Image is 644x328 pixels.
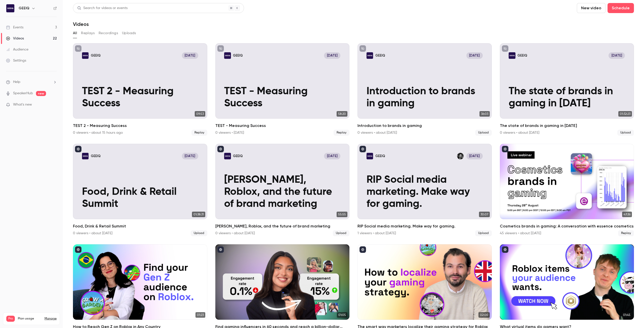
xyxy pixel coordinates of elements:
div: 0 viewers • about 15 hours ago [73,130,123,135]
span: 55:55 [337,212,347,217]
img: Charles Hambro [457,153,464,159]
h2: The state of brands in gaming in [DATE] [500,123,634,129]
span: [DATE] [182,153,198,159]
span: 01:32:23 [618,111,632,117]
p: TEST - Measuring Success [224,85,340,110]
button: Schedule [608,3,634,13]
p: GEEIQ [375,53,385,58]
div: Audience [6,47,28,52]
span: Upload [191,230,207,236]
p: GEEIQ [91,154,101,158]
div: 1 viewers • about [DATE] [357,231,396,236]
button: published [217,146,224,152]
span: Upload [617,130,634,136]
p: RIP Social media marketing. Make way for gaming. [367,174,483,210]
a: Food, Drink & Retail SummitGEEIQ[DATE]Food, Drink & Retail Summit01:38:31Food, Drink & Retail Sum... [73,144,207,236]
p: [PERSON_NAME], Roblox, and the future of brand marketing [224,174,340,210]
span: 36:03 [479,111,490,117]
a: 47:36Cosmetics brands in gaming: A conversation with essence cosmetics45 viewers • about [DATE]Re... [500,144,634,236]
button: published [502,146,508,152]
li: Cosmetics brands in gaming: A conversation with essence cosmetics [500,144,634,236]
p: GEEIQ [233,53,243,58]
button: published [359,246,366,253]
span: [DATE] [609,52,625,59]
p: GEEIQ [233,154,243,158]
button: unpublished [75,45,82,52]
h2: TEST - Measuring Success [215,123,350,129]
div: 0 viewers • [DATE] [215,130,244,135]
div: Events [6,25,23,30]
span: Help [13,79,20,85]
img: Food, Drink & Retail Summit [82,153,89,159]
img: TEST 2 - Measuring Success [82,52,89,59]
button: unpublished [359,45,366,52]
li: RIP Social media marketing. Make way for gaming. [357,144,492,236]
img: TEST - Measuring Success [224,52,231,59]
span: 01:05 [337,312,347,318]
span: 58:20 [337,111,347,117]
span: 02:00 [478,312,490,318]
div: 0 viewers • about [DATE] [500,130,539,135]
img: Paris Hilton, Roblox, and the future of brand marketing [224,153,231,159]
a: The state of brands in gaming in 2024GEEIQ[DATE]The state of brands in gaming in [DATE]01:32:23Th... [500,43,634,136]
button: published [75,146,82,152]
span: Upload [333,230,349,236]
p: The state of brands in gaming in [DATE] [509,85,625,110]
span: 47:36 [622,212,632,217]
img: RIP Social media marketing. Make way for gaming. [367,153,373,159]
li: TEST 2 - Measuring Success [73,43,207,136]
a: SpeakerHub [13,91,33,96]
p: Introduction to brands in gaming [367,85,483,110]
a: Introduction to brands in gamingGEEIQ[DATE]Introduction to brands in gaming36:03Introduction to b... [357,43,492,136]
span: 01:45 [622,312,632,318]
span: [DATE] [466,52,483,59]
button: unpublished [217,45,224,52]
span: 30:07 [479,212,490,217]
span: Replay [334,130,349,136]
div: 45 viewers • about [DATE] [500,231,541,236]
p: GEEIQ [375,154,385,158]
h2: Food, Drink & Retail Summit [73,223,207,229]
span: Replay [191,130,207,136]
p: Food, Drink & Retail Summit [82,186,198,210]
li: Food, Drink & Retail Summit [73,144,207,236]
div: 0 viewers • about [DATE] [215,231,255,236]
button: New video [577,3,606,13]
li: The state of brands in gaming in 2024 [500,43,634,136]
button: unpublished [502,45,508,52]
img: GEEIQ [6,4,14,12]
h2: Introduction to brands in gaming [357,123,492,129]
span: Pro [6,316,15,322]
li: TEST - Measuring Success [215,43,350,136]
img: Introduction to brands in gaming [367,52,373,59]
span: 01:38:31 [192,212,205,217]
button: published [502,246,508,253]
div: 0 viewers • about [DATE] [73,231,112,236]
div: Settings [6,58,26,63]
section: Videos [73,3,634,325]
button: Uploads [122,29,136,37]
li: Paris Hilton, Roblox, and the future of brand marketing [215,144,350,236]
h2: Cosmetics brands in gaming: A conversation with essence cosmetics [500,223,634,229]
span: Plan usage [18,317,42,321]
button: All [73,29,77,37]
a: TEST - Measuring SuccessGEEIQ[DATE]TEST - Measuring Success58:20TEST - Measuring Success0 viewers... [215,43,350,136]
span: 09:53 [195,111,205,117]
span: Upload [475,230,492,236]
div: 0 viewers • about [DATE] [357,130,397,135]
h2: TEST 2 - Measuring Success [73,123,207,129]
h6: GEEIQ [19,6,29,11]
li: help-dropdown-opener [6,79,57,85]
a: TEST 2 - Measuring SuccessGEEIQ[DATE]TEST 2 - Measuring Success09:53TEST 2 - Measuring Success0 v... [73,43,207,136]
h1: Videos [73,21,89,27]
span: [DATE] [182,52,198,59]
div: Videos [6,36,24,41]
button: published [75,246,82,253]
a: RIP Social media marketing. Make way for gaming. GEEIQCharles Hambro[DATE]RIP Social media market... [357,144,492,236]
a: Manage [45,317,57,321]
h2: [PERSON_NAME], Roblox, and the future of brand marketing [215,223,350,229]
span: [DATE] [324,52,340,59]
span: 01:23 [195,312,205,318]
button: Recordings [99,29,118,37]
span: Upload [475,130,492,136]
